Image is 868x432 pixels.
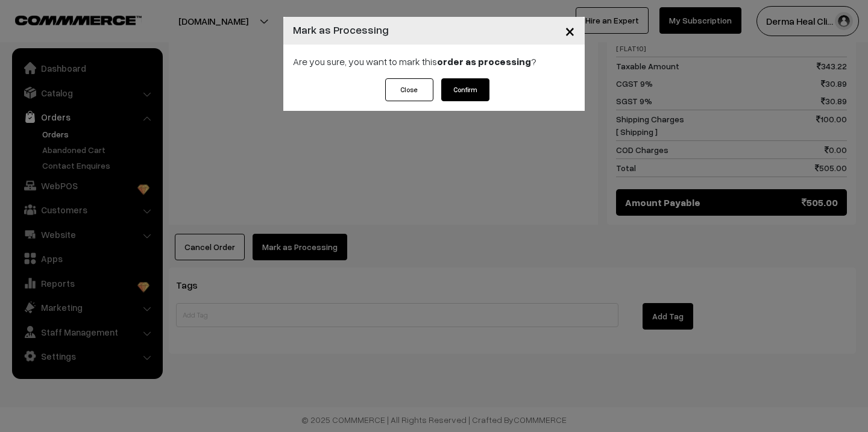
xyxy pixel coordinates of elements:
[565,19,575,42] span: ×
[441,78,489,101] button: Confirm
[555,12,585,49] button: Close
[283,45,585,78] div: Are you sure, you want to mark this ?
[293,22,389,38] h4: Mark as Processing
[437,55,531,67] strong: order as processing
[385,78,433,101] button: Close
